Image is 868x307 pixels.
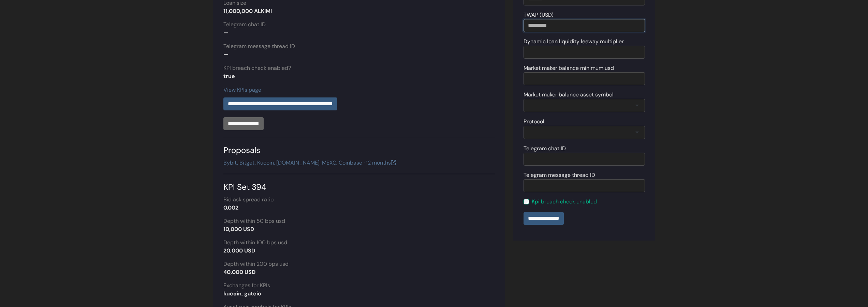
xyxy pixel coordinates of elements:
[223,290,261,297] strong: kucoin, gateio
[223,268,255,276] strong: 40,000 USD
[223,217,285,225] label: Depth within 50 bps usd
[223,7,272,15] strong: 11,000,000 ALKIMI
[223,20,266,29] label: Telegram chat ID
[524,171,595,179] label: Telegram message thread ID
[223,281,270,290] label: Exchanges for KPIs
[223,64,291,72] label: KPI breach check enabled?
[524,37,624,46] label: Dynamic loan liquidity leeway multiplier
[223,239,287,247] label: Depth within 100 bps usd
[223,174,495,193] div: KPI Set 394
[223,204,238,211] strong: 0.002
[223,226,254,233] strong: 10,000 USD
[223,137,495,156] div: Proposals
[223,247,255,254] strong: 20,000 USD
[524,144,566,153] label: Telegram chat ID
[524,11,554,19] label: TWAP (USD)
[223,29,229,36] strong: —
[223,196,274,204] label: Bid ask spread ratio
[223,159,396,167] div: Bybit, Bitget, Kucoin, [DOMAIN_NAME], MEXC, Coinbase · 12 months
[524,64,614,72] label: Market maker balance minimum usd
[223,260,289,268] label: Depth within 200 bps usd
[532,198,597,206] label: Kpi breach check enabled
[223,51,229,58] strong: —
[223,73,235,80] strong: true
[223,42,295,50] label: Telegram message thread ID
[524,91,614,99] label: Market maker balance asset symbol
[524,118,544,126] label: Protocol
[223,86,261,93] a: View KPIs page
[223,159,396,166] a: Bybit, Bitget, Kucoin, [DOMAIN_NAME], MEXC, Coinbase · 12 months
